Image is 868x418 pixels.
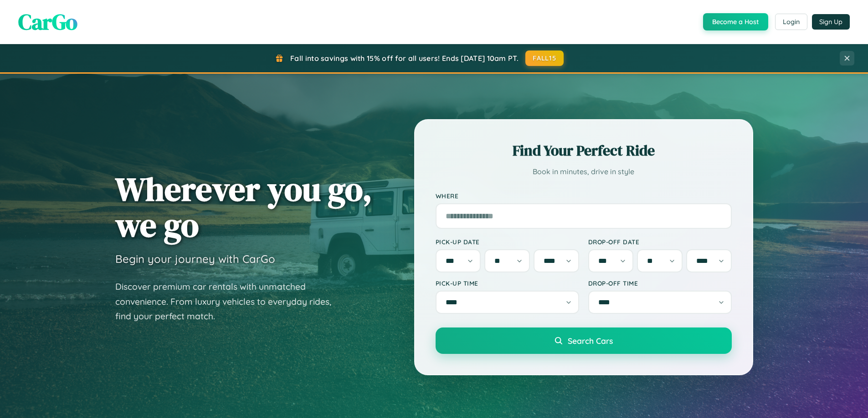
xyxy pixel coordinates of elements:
h1: Wherever you go, we go [115,171,372,243]
button: Search Cars [436,327,732,354]
button: Sign Up [812,14,850,30]
label: Pick-up Time [436,279,579,287]
span: CarGo [18,7,77,37]
h3: Begin your journey with CarGo [115,252,275,266]
label: Where [436,192,732,200]
button: Become a Host [703,13,768,30]
span: Search Cars [568,336,613,346]
h2: Find Your Perfect Ride [436,141,732,161]
button: Login [775,14,807,30]
p: Book in minutes, drive in style [436,165,732,178]
span: Fall into savings with 15% off for all users! Ends [DATE] 10am PT. [290,54,519,63]
label: Drop-off Time [588,279,732,287]
button: FALL15 [525,50,564,66]
p: Discover premium car rentals with unmatched convenience. From luxury vehicles to everyday rides, ... [115,279,343,324]
label: Pick-up Date [436,238,579,246]
label: Drop-off Date [588,238,732,246]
